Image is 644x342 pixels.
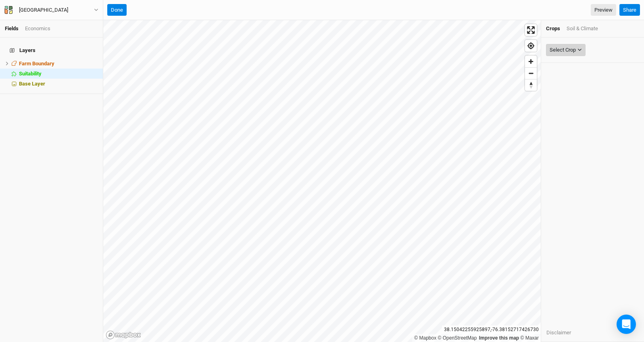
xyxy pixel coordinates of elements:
button: Select Crop [546,44,586,56]
button: Find my location [525,40,537,52]
a: Mapbox logo [106,330,141,340]
div: Farm Boundary [19,60,98,67]
div: Economics [25,25,50,32]
button: Zoom in [525,56,537,67]
div: Suitability [19,71,98,77]
div: Crops [546,25,560,32]
div: Base Layer [19,81,98,87]
h4: Layers [5,42,98,58]
button: Done [107,4,127,16]
button: [GEOGRAPHIC_DATA] [4,6,99,15]
a: Fields [5,25,19,31]
div: Select Crop [550,46,576,54]
button: Zoom out [525,67,537,79]
div: Soil & Climate [567,25,598,32]
div: 38.15042255925897 , -76.38152717426730 [442,325,541,334]
a: Preview [591,4,616,16]
div: [GEOGRAPHIC_DATA] [19,6,68,14]
a: Mapbox [414,335,436,341]
span: Suitability [19,71,42,77]
button: Enter fullscreen [525,24,537,36]
canvas: Map [103,20,541,342]
a: Maxar [520,335,539,341]
button: Reset bearing to north [525,79,537,91]
a: Improve this map [479,335,519,341]
div: Open Intercom Messenger [617,315,636,334]
button: Disclaimer [546,328,571,337]
a: OpenStreetMap [438,335,477,341]
div: Kings Rest Farm [19,6,68,14]
span: Farm Boundary [19,60,54,67]
button: Share [619,4,640,16]
span: Base Layer [19,81,45,87]
span: Zoom out [525,68,537,79]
